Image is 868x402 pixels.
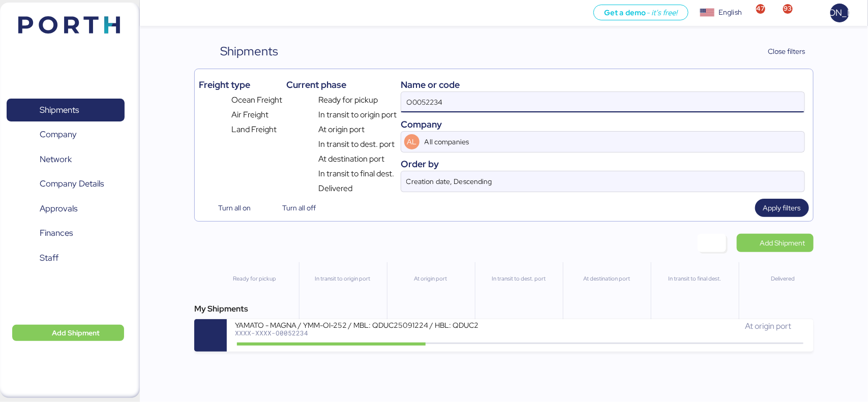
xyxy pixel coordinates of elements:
div: Delivered [743,274,822,283]
div: Name or code [401,78,804,91]
span: Close filters [768,45,805,57]
div: Ready for pickup [215,274,294,283]
a: Shipments [7,99,125,122]
span: Staff [40,251,58,265]
span: Turn all on [218,202,251,214]
button: Turn all off [263,199,324,217]
span: Finances [40,226,73,240]
a: Company [7,123,125,146]
span: At origin port [318,123,365,136]
div: Company [401,117,804,131]
span: Company Details [40,176,104,191]
div: In transit to dest. port [480,274,558,283]
span: Network [40,152,72,167]
button: Menu [146,5,163,22]
span: Approvals [40,201,77,216]
span: In transit to final dest. [318,168,394,180]
div: My Shipments [194,303,813,315]
a: Add Shipment [737,234,814,252]
div: In transit to origin port [304,274,382,283]
span: In transit to dest. port [318,138,395,150]
div: Shipments [220,42,278,60]
div: Current phase [286,78,397,91]
a: Network [7,148,125,171]
span: Shipments [40,103,79,117]
span: AL [407,136,417,147]
div: XXXX-XXXX-O0052234 [235,329,479,336]
button: Apply filters [755,199,809,217]
div: YAMATO - MAGNA / YMM-OI-252 / MBL: QDUC25091224 / HBL: QDUC25091224 / LCL [235,320,479,329]
span: At origin port [745,321,791,331]
button: Turn all on [199,199,259,217]
a: Approvals [7,197,125,221]
span: Add Shipment [760,237,805,249]
span: Company [40,127,77,142]
span: In transit to origin port [318,109,397,121]
span: Land Freight [231,123,277,136]
div: In transit to final dest. [655,274,734,283]
button: Close filters [747,42,814,60]
span: Turn all off [283,202,316,214]
div: Order by [401,157,804,171]
span: Ready for pickup [318,94,378,106]
a: Staff [7,246,125,270]
div: English [719,7,742,18]
div: Freight type [199,78,282,91]
button: Add Shipment [12,325,124,341]
span: Ocean Freight [231,94,282,106]
a: Company Details [7,172,125,196]
div: At origin port [392,274,470,283]
div: At destination port [567,274,646,283]
span: Add Shipment [52,327,100,339]
span: Delivered [318,182,352,195]
input: AL [423,132,775,152]
span: Apply filters [763,202,801,214]
a: Finances [7,222,125,245]
span: Air Freight [231,109,268,121]
span: At destination port [318,153,384,165]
